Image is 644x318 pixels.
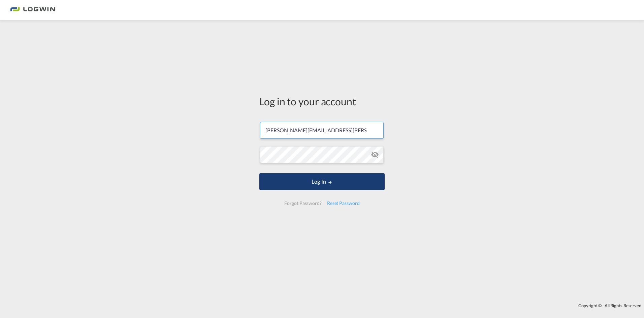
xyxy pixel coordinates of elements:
md-icon: icon-eye-off [371,151,379,159]
img: bc73a0e0d8c111efacd525e4c8ad7d32.png [10,3,56,18]
div: Forgot Password? [282,197,324,209]
div: Log in to your account [259,94,385,108]
div: Reset Password [324,197,362,209]
button: LOGIN [259,173,385,190]
input: Enter email/phone number [260,122,384,139]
